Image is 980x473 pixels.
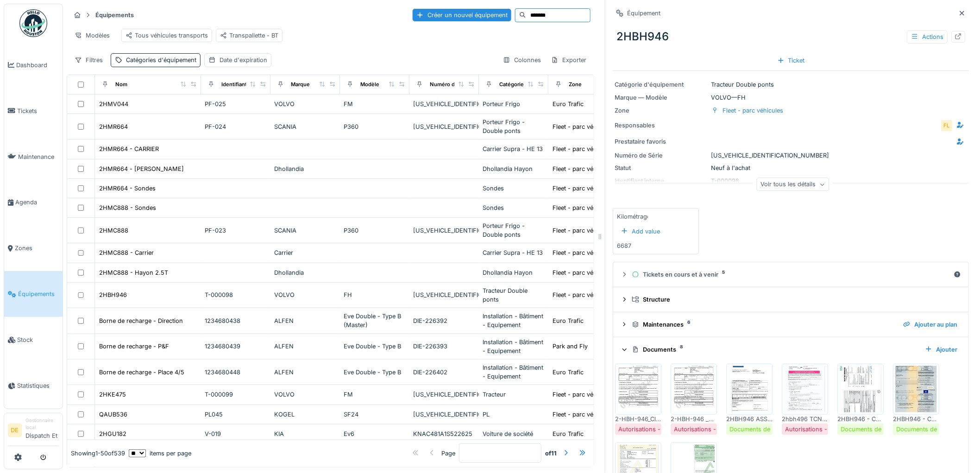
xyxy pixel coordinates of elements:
div: Exporter [547,53,591,67]
div: Créer un nouvel équipement [413,9,511,21]
div: 2HBH946 [613,25,969,49]
div: 2HBH946 - COC.pdf [837,415,884,423]
div: FL [940,119,953,132]
div: P360 [344,226,406,235]
div: KNAC481A1S522625 [413,429,475,438]
div: Nom [115,81,127,88]
div: 2HMC888 - Carrier [99,248,154,257]
div: Kilométrage [617,212,648,221]
a: Équipements [4,271,63,317]
div: 6687 [617,241,631,250]
div: SCANIA [274,122,336,131]
div: 2hbh496 TCNA.pdf [782,415,828,423]
img: az010ufaxx98sv17lp1wvunimol7 [784,366,826,412]
span: Zones [15,244,59,252]
div: 2HBH946 [99,290,127,299]
summary: Structure [617,291,965,308]
div: Porteur Frigo [483,100,545,108]
div: Neuf à l'achat [615,164,967,172]
div: Carrier Supra - HE 13 [483,145,545,153]
div: ALFEN [274,316,336,325]
div: Euro Trafic [553,316,584,325]
div: Euro Trafic [553,368,584,377]
div: Catégorie d'équipement [615,80,707,89]
div: Installation - Bâtiment - Equipement [483,338,545,355]
div: 2HGU182 [99,429,126,438]
div: 2HMR664 [99,122,128,131]
div: Fleet - parc véhicules [722,106,783,115]
a: Zones [4,226,63,271]
span: Agenda [15,198,59,207]
img: Badge_color-CXgf-gQk.svg [19,9,47,37]
div: 2HMR664 - Sondes [99,184,156,193]
div: [US_VEHICLE_IDENTIFICATION_NUMBER] [413,290,475,299]
div: Structure [632,295,957,304]
div: Borne de recharge - Place 4/5 [99,368,184,377]
div: 2HKE475 [99,390,126,399]
div: Ev6 [344,429,406,438]
div: VOLVO [274,390,336,399]
div: [US_VEHICLE_IDENTIFICATION_NUMBER] [413,226,475,235]
span: Tickets [17,107,59,115]
span: Maintenance [18,152,59,161]
div: Borne de recharge - Direction [99,316,183,325]
div: ALFEN [274,368,336,377]
div: Dhollandia Hayon [483,268,545,277]
div: Eve Double - Type B [344,368,406,377]
li: Dispatch Et [25,417,59,444]
div: Installation - Bâtiment - Equipement [483,363,545,381]
div: Fleet - parc véhicules [553,145,613,153]
div: 1234680438 [205,316,267,325]
img: jwrgokwwpg8j9mlgdgbx35prmnpm [840,366,881,412]
div: [US_VEHICLE_IDENTIFICATION_NUMBER] [413,100,475,108]
div: Gestionnaire local [25,417,59,431]
div: Dhollandia [274,164,336,173]
div: SCANIA [274,226,336,235]
span: Équipements [18,290,59,298]
div: 2HBH946 - CERTIFICAT IMMAT.pdf [893,415,939,423]
div: Dhollandia [274,268,336,277]
a: Tickets [4,88,63,134]
div: 2HMC888 - Sondes [99,203,156,212]
div: Documents de bord [729,425,785,434]
div: Voir tous les détails [756,178,829,191]
div: Maintenances [632,320,896,329]
div: Responsables [615,121,687,130]
a: Dashboard [4,42,63,88]
div: DIE-226393 [413,342,475,351]
div: 2HMC888 - Hayon 2.5T [99,268,168,277]
div: FM [344,100,406,108]
span: Dashboard [16,61,59,69]
div: PF-025 [205,100,267,108]
div: 2-HBH-946 _Autoroute_[DATE].pdf [671,415,717,423]
div: Filtres [70,53,107,67]
div: VOLVO [274,100,336,108]
div: FH [344,290,406,299]
div: Fleet - parc véhicules [553,203,613,212]
a: Stock [4,317,63,363]
div: V-019 [205,429,267,438]
div: Sondes [483,203,545,212]
div: T-000098 [205,290,267,299]
div: Fleet - parc véhicules [553,410,613,419]
div: Équipement [627,9,660,18]
div: Showing 1 - 50 of 539 [71,449,125,458]
div: Statut [615,164,707,172]
div: Installation - Bâtiment - Equipement [483,312,545,329]
div: Autorisations - Documents officiels [674,425,774,434]
div: VOLVO — FH [615,93,967,102]
div: Tracteur Double ponts [483,286,545,304]
div: Transpallette - BT [220,31,278,40]
div: Borne de recharge - P&F [99,342,169,351]
div: Zone [569,81,582,88]
div: 2HMC888 [99,226,128,235]
a: Statistiques [4,363,63,409]
div: [US_VEHICLE_IDENTIFICATION_NUMBER] [615,151,967,160]
div: Autorisations - Documents officiels [785,425,885,434]
div: Fleet - parc véhicules [553,122,613,131]
div: Prestataire favoris [615,137,687,146]
summary: Maintenances6Ajouter au plan [617,316,965,333]
div: Catégories d'équipement [126,56,196,64]
div: Fleet - parc véhicules [553,164,613,173]
div: FM [344,390,406,399]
